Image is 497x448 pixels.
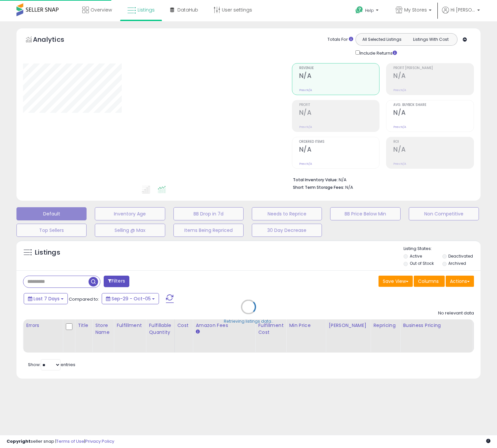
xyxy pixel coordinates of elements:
[33,35,77,46] h5: Analytics
[299,72,379,81] h2: N/A
[293,177,338,183] b: Total Inventory Value:
[393,66,474,70] span: Profit [PERSON_NAME]
[177,7,198,13] span: DataHub
[224,318,273,324] div: Retrieving listings data..
[393,125,406,129] small: Prev: N/A
[16,207,87,220] button: Default
[299,162,312,166] small: Prev: N/A
[409,207,479,220] button: Non Competitive
[355,6,363,14] i: Get Help
[393,72,474,81] h2: N/A
[173,207,244,220] button: BB Drop in 7d
[327,37,353,43] div: Totals For
[442,7,480,21] a: Hi [PERSON_NAME]
[91,7,112,13] span: Overview
[350,1,385,21] a: Help
[393,88,406,92] small: Prev: N/A
[95,207,165,220] button: Inventory Age
[345,184,353,190] span: N/A
[299,66,379,70] span: Revenue
[357,35,406,44] button: All Selected Listings
[365,8,374,13] span: Help
[293,185,344,190] b: Short Term Storage Fees:
[138,7,155,13] span: Listings
[299,109,379,118] h2: N/A
[299,140,379,144] span: Ordered Items
[252,224,322,237] button: 30 Day Decrease
[16,224,87,237] button: Top Sellers
[393,109,474,118] h2: N/A
[173,224,244,237] button: Items Being Repriced
[299,146,379,155] h2: N/A
[404,7,427,13] span: My Stores
[406,35,455,44] button: Listings With Cost
[351,49,405,57] div: Include Returns
[451,7,475,13] span: Hi [PERSON_NAME]
[330,207,400,220] button: BB Price Below Min
[393,140,474,144] span: ROI
[252,207,322,220] button: Needs to Reprice
[393,103,474,107] span: Avg. Buybox Share
[299,125,312,129] small: Prev: N/A
[293,175,469,183] li: N/A
[393,162,406,166] small: Prev: N/A
[299,103,379,107] span: Profit
[299,88,312,92] small: Prev: N/A
[95,224,165,237] button: Selling @ Max
[393,146,474,155] h2: N/A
